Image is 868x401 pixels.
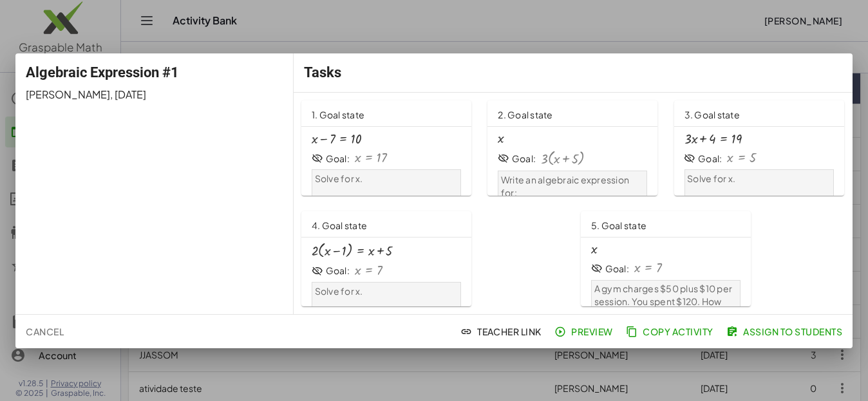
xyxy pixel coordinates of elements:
button: Assign to Students [724,320,847,343]
i: Goal State is hidden. [312,265,323,277]
p: Solve for x. [315,285,458,298]
button: Preview [552,320,618,343]
i: Goal State is hidden. [312,153,323,164]
p: A gym charges $50 plus $10 per session. You spent $120. How many sessions did you attend? [594,283,738,321]
button: Teacher Link [458,320,547,343]
a: 4. Goal stateGoal:Solve for x. [301,211,565,306]
span: 3. Goal state [684,109,740,120]
a: 2. Goal stateGoal:Write an algebraic expression for: [487,100,658,196]
a: 3. Goal stateGoal:Solve for x. [674,100,845,196]
span: Cancel [26,326,64,337]
p: Write an algebraic expression for: [501,174,645,200]
span: Copy Activity [628,326,713,337]
span: Assign to Students [729,326,842,337]
p: Solve for x. [687,173,831,185]
span: 5. Goal state [591,219,646,231]
div: Goal: [698,153,722,165]
a: 5. Goal stateGoal:A gym charges $50 plus $10 per session. You spent $120. How many sessions did y... [581,211,845,306]
div: Goal: [326,265,350,277]
span: 2. Goal state [498,109,552,120]
span: 4. Goal state [312,219,367,231]
button: Cancel [21,320,69,343]
div: Goal: [326,153,350,165]
i: Goal State is hidden. [684,153,696,164]
span: Algebraic Expression #1 [26,64,179,80]
span: 1. Goal state [312,109,364,120]
p: Solve for x. [315,173,458,185]
span: Teacher Link [463,326,542,337]
span: [PERSON_NAME] [26,88,110,101]
span: , [DATE] [110,88,146,101]
span: Preview [557,326,613,337]
div: Tasks [294,53,853,92]
a: 1. Goal stateGoal:Solve for x. [301,100,472,196]
div: Goal: [605,263,629,275]
i: Goal State is hidden. [591,263,603,274]
button: Copy Activity [623,320,719,343]
div: Goal: [512,153,536,165]
i: Goal State is hidden. [498,153,509,164]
